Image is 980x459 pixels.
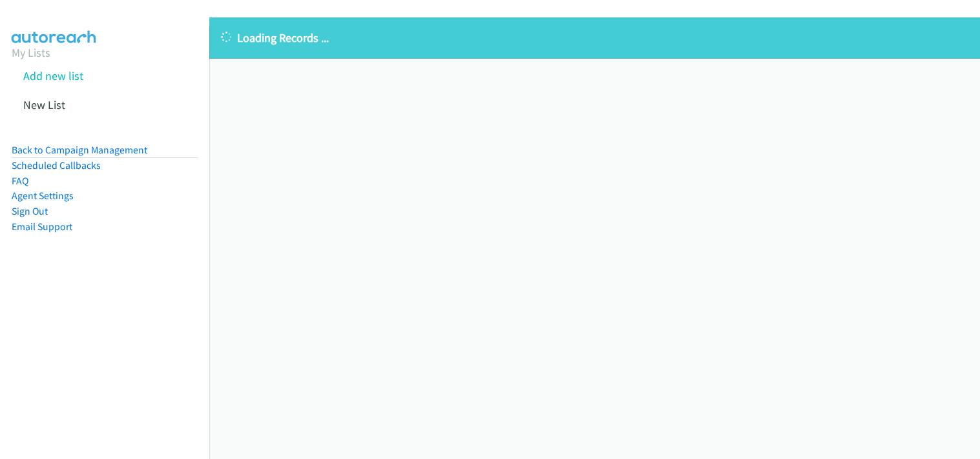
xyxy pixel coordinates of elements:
[12,220,72,233] a: Email Support
[12,175,28,187] a: FAQ
[23,68,83,83] a: Add new list
[12,45,50,60] a: My Lists
[23,97,65,112] a: New List
[221,29,968,46] p: Loading Records ...
[12,144,147,156] a: Back to Campaign Management
[12,159,101,171] a: Scheduled Callbacks
[12,205,48,217] a: Sign Out
[12,190,74,202] a: Agent Settings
